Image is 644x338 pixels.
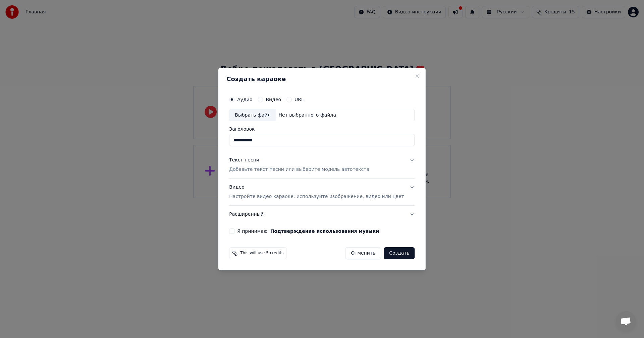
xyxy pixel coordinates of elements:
[266,97,281,102] label: Видео
[229,206,415,223] button: Расширенный
[229,127,415,132] label: Заголовок
[229,166,369,173] p: Добавьте текст песни или выберите модель автотекста
[237,97,252,102] label: Аудио
[229,193,404,200] p: Настройте видео караоке: используйте изображение, видео или цвет
[229,109,276,121] div: Выбрать файл
[229,179,415,206] button: ВидеоНастройте видео караоке: используйте изображение, видео или цвет
[229,157,259,164] div: Текст песни
[229,152,415,179] button: Текст песниДобавьте текст песни или выберите модель автотекста
[384,247,415,259] button: Создать
[226,76,417,82] h2: Создать караоке
[229,184,404,200] div: Видео
[237,229,379,233] label: Я принимаю
[270,229,379,233] button: Я принимаю
[294,97,304,102] label: URL
[276,112,339,119] div: Нет выбранного файла
[240,251,283,256] span: This will use 5 credits
[345,247,381,259] button: Отменить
